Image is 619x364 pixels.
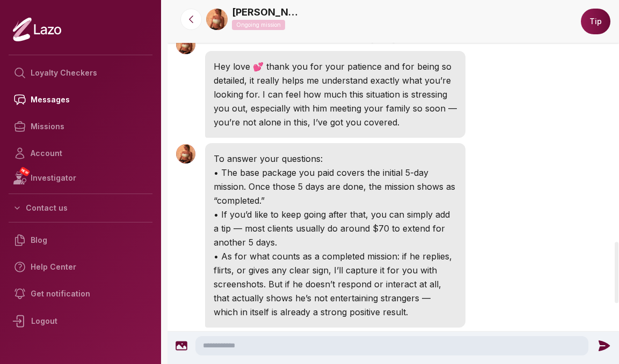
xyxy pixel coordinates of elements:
a: Blog [9,227,152,254]
a: [PERSON_NAME] [232,5,302,20]
a: Help Center [9,254,152,280]
a: Get notification [9,280,152,307]
a: Loyalty Checkers [9,60,152,86]
img: 5dd41377-3645-4864-a336-8eda7bc24f8f [206,9,228,30]
button: Tip [581,9,610,34]
a: Missions [9,113,152,140]
div: Logout [9,307,152,335]
p: Ongoing mission [232,20,285,30]
a: Account [9,140,152,167]
p: • As for what counts as a completed mission: if he replies, flirts, or gives any clear sign, I’ll... [214,249,457,319]
button: Contact us [9,198,152,218]
a: NEWInvestigator [9,167,152,189]
img: User avatar [176,144,195,164]
p: To answer your questions: [214,152,457,166]
a: Messages [9,86,152,113]
p: • The base package you paid covers the initial 5-day mission. Once those 5 days are done, the mis... [214,166,457,207]
span: NEW [19,166,31,177]
p: Hey love 💕 thank you for your patience and for being so detailed, it really helps me understand e... [214,60,457,129]
p: • If you’d like to keep going after that, you can simply add a tip — most clients usually do arou... [214,207,457,249]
